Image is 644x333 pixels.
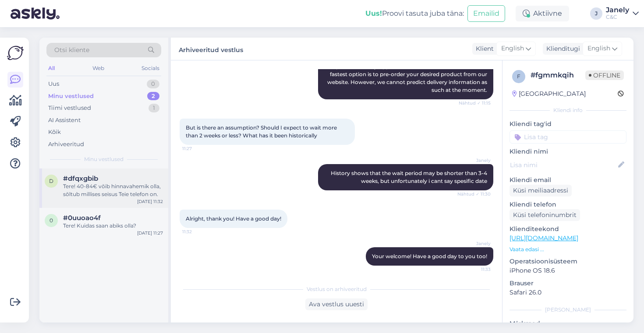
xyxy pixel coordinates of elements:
span: 11:33 [458,266,491,273]
p: Kliendi email [510,175,626,185]
button: Emailid [467,5,505,22]
div: Proovi tasuta juba täna: [365,8,464,19]
span: Janely [458,157,491,164]
div: Tiimi vestlused [48,104,91,112]
div: Aktiivne [516,6,569,21]
div: Klient [472,44,494,53]
div: Ava vestlus uuesti [305,298,368,310]
div: C&C [606,14,629,21]
span: English [501,44,524,53]
div: Janely [606,7,629,14]
div: Klienditugi [543,44,580,53]
div: # fgmmkqih [531,70,585,81]
div: Kõik [48,128,61,137]
div: Küsi meiliaadressi [510,185,572,196]
div: J [590,7,602,20]
span: #0uuoao4f [63,214,101,222]
span: History shows that the wait period may be shorter than 3-4 weeks, but unfortunately i cant say sp... [331,170,488,184]
div: [DATE] 11:27 [137,230,163,236]
b: Uus! [365,9,382,18]
p: Kliendi telefon [510,200,626,209]
div: Küsi telefoninumbrit [510,209,580,221]
span: 11:27 [182,145,215,152]
div: [GEOGRAPHIC_DATA] [512,89,586,98]
p: Vaata edasi ... [510,245,626,253]
span: Nähtud ✓ 11:15 [458,100,491,106]
span: 0 [50,217,53,224]
span: Nähtud ✓ 11:30 [457,191,491,197]
p: Operatsioonisüsteem [510,257,626,266]
div: All [46,63,57,74]
span: Vestlus on arhiveeritud [307,285,367,293]
span: Your welcome! Have a good day to you too! [372,253,487,259]
input: Lisa tag [510,130,626,144]
div: 2 [147,92,159,101]
a: [URL][DOMAIN_NAME] [510,234,578,242]
span: Alright, thank you! Have a good day! [186,215,281,222]
span: But is there an assumption? Should I expect to wait more than 2 weeks or less? What has it been h... [186,124,338,139]
div: Kliendi info [510,106,626,114]
div: Uus [48,80,59,88]
span: English [587,44,610,53]
span: d [49,178,53,184]
div: AI Assistent [48,116,81,125]
p: Kliendi nimi [510,147,626,156]
p: Brauser [510,279,626,288]
span: f [517,73,520,80]
div: Socials [140,63,161,74]
div: Arhiveeritud [48,140,84,149]
span: Otsi kliente [54,46,89,55]
p: Klienditeekond [510,224,626,234]
div: 0 [147,80,159,88]
div: Web [91,63,106,74]
div: Tere! Kuidas saan abiks olla? [63,222,163,230]
input: Lisa nimi [510,160,616,170]
span: 11:32 [182,228,215,235]
img: Askly Logo [7,45,24,61]
span: Offline [585,70,624,80]
div: 1 [149,104,159,112]
span: #dfqxgbib [63,175,98,182]
p: Kliendi tag'id [510,119,626,129]
div: Tere! 40-84€ võib hinnavahemik olla, sõltub millises seisus Teie telefon on. [63,182,163,198]
span: Janely [458,240,491,247]
p: iPhone OS 18.6 [510,266,626,275]
div: Minu vestlused [48,92,94,101]
p: Märkmed [510,319,626,328]
p: Safari 26.0 [510,288,626,297]
div: [DATE] 11:32 [137,198,163,205]
label: Arhiveeritud vestlus [179,43,243,55]
div: [PERSON_NAME] [510,306,626,314]
span: Minu vestlused [84,155,124,163]
a: JanelyC&C [606,7,639,21]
